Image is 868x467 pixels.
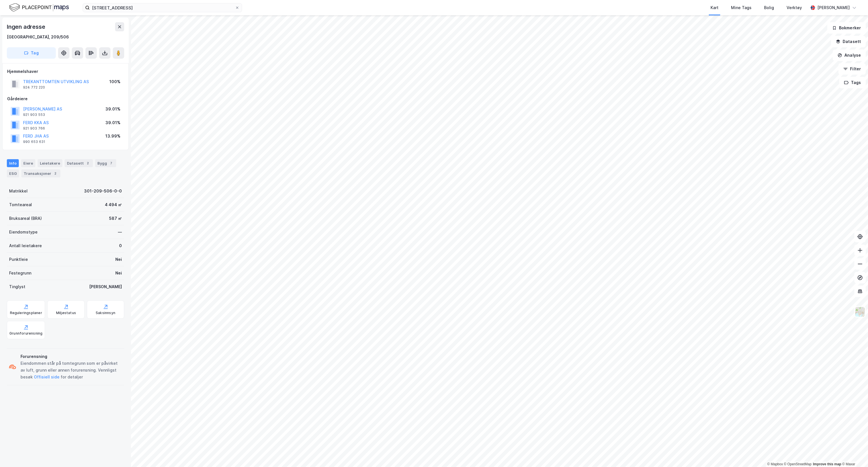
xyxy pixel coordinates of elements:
img: logo.f888ab2527a4732fd821a326f86c7f29.svg [9,3,69,13]
div: [GEOGRAPHIC_DATA], 209/506 [7,34,69,40]
button: Filter [838,63,866,75]
div: Ingen adresse [7,22,46,31]
button: Analyse [833,50,866,61]
input: Søk på adresse, matrikkel, gårdeiere, leietakere eller personer [90,3,235,12]
div: [PERSON_NAME] [89,283,122,290]
div: Festegrunn [9,270,31,276]
div: 301-209-506-0-0 [84,188,122,194]
div: ESG [7,169,19,177]
button: Tag [7,47,56,59]
button: Datasett [831,36,866,47]
div: Bolig [764,4,774,11]
div: Mine Tags [731,4,752,11]
div: Punktleie [9,256,28,263]
button: Tags [839,77,866,88]
iframe: Chat Widget [840,440,868,467]
div: Bruksareal (BRA) [9,215,42,222]
div: Transaksjoner [21,169,60,177]
div: 39.01% [105,106,120,112]
div: Nei [115,270,122,276]
div: Kart [711,4,718,11]
div: Eiendommen står på tomtegrunn som er påvirket av luft, grunn eller annen forurensning. Vennligst ... [21,360,122,380]
div: 587 ㎡ [109,215,122,222]
div: Matrikkel [9,188,28,194]
div: Reguleringsplaner [10,311,42,315]
button: Bokmerker [827,22,866,34]
div: Nei [115,256,122,263]
div: Verktøy [787,4,802,11]
div: Tomteareal [9,201,32,208]
div: 921 903 766 [23,126,45,131]
div: [PERSON_NAME] [817,4,850,11]
div: 0 [119,242,122,249]
div: 990 653 631 [23,140,45,144]
div: 2 [52,171,58,176]
div: 7 [108,160,114,166]
div: 924 772 220 [23,85,45,90]
img: Z [855,306,865,317]
div: 39.01% [105,119,120,126]
div: Forurensning [21,353,122,360]
div: Grunnforurensning [9,331,42,336]
div: Miljøstatus [56,311,76,315]
div: Bygg [95,159,116,167]
div: 4 494 ㎡ [105,201,122,208]
div: 2 [85,160,91,166]
div: 921 903 553 [23,112,45,117]
div: Tinglyst [9,283,25,290]
a: Improve this map [813,462,841,466]
div: — [118,229,122,235]
div: Info [7,159,19,167]
div: Hjemmelshaver [7,68,124,75]
div: Leietakere [38,159,62,167]
div: Eiere [21,159,35,167]
div: Eiendomstype [9,229,38,235]
div: 100% [109,78,120,85]
a: OpenStreetMap [784,462,812,466]
div: Antall leietakere [9,242,42,249]
div: Datasett [65,159,93,167]
a: Mapbox [767,462,783,466]
div: Kontrollprogram for chat [840,440,868,467]
div: Saksinnsyn [96,311,115,315]
div: 13.99% [105,133,120,140]
div: Gårdeiere [7,95,124,102]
